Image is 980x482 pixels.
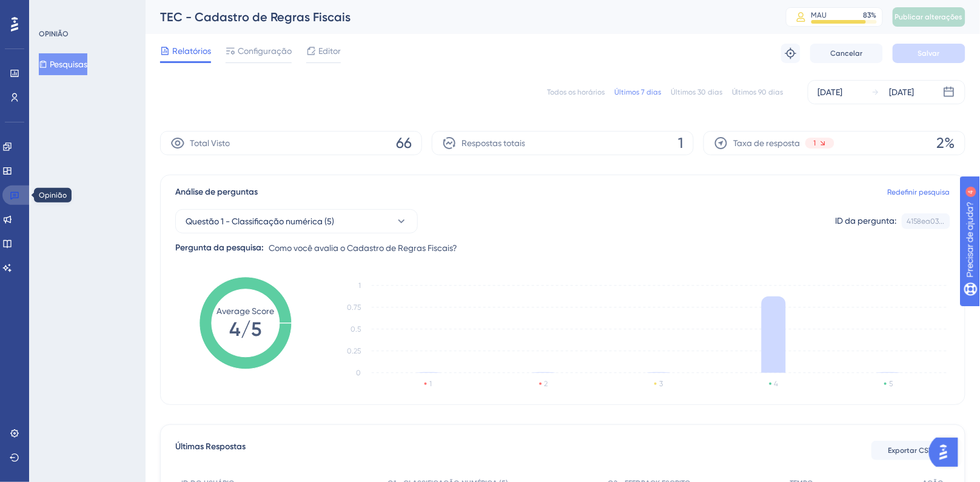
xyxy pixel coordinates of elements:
[356,369,361,377] tspan: 0
[429,380,432,388] text: 1
[937,135,955,152] font: 2%
[175,243,264,253] font: Pergunta da pesquisa:
[396,135,412,152] font: 66
[175,209,418,233] button: Questão 1 - Classificação numérica (5)
[351,325,361,333] tspan: 0.5
[929,434,965,470] iframe: Iniciador do Assistente de IA do UserGuiding
[269,243,457,253] font: Como você avalia o Cadastro de Regras Fiscais?
[318,46,341,56] font: Editor
[888,188,950,196] font: Redefinir pesquisa
[614,88,661,96] font: Últimos 7 dias
[39,53,87,75] button: Pesquisas
[113,7,116,14] font: 4
[810,44,883,63] button: Cancelar
[160,10,351,24] font: TEC - Cadastro de Regras Fiscais
[190,138,230,148] font: Total Visto
[659,380,663,388] text: 3
[217,306,275,316] tspan: Average Score
[172,46,211,56] font: Relatórios
[39,30,69,38] font: OPINIÃO
[347,303,361,312] tspan: 0.75
[230,318,262,341] tspan: 4/5
[864,11,871,19] font: 83
[871,441,950,460] button: Exportar CSV
[358,281,361,290] tspan: 1
[544,380,548,388] text: 2
[678,135,683,152] font: 1
[907,217,945,226] font: 4158ea03...
[893,44,965,63] button: Salvar
[732,88,784,96] font: Últimos 90 dias
[547,88,605,96] font: Todos os horários
[918,49,940,58] font: Salvar
[836,216,897,226] font: ID da pergunta:
[347,347,361,355] tspan: 0.25
[890,87,915,97] font: [DATE]
[895,13,963,21] font: Publicar alterações
[671,88,722,96] font: Últimos 30 dias
[175,441,246,452] font: Últimas Respostas
[461,138,525,148] font: Respostas totais
[50,59,87,69] font: Pesquisas
[871,11,877,19] font: %
[814,139,816,147] font: 1
[238,46,292,56] font: Configuração
[774,380,779,388] text: 4
[175,187,258,197] font: Análise de perguntas
[811,11,827,19] font: MAU
[888,446,934,455] font: Exportar CSV
[831,49,863,58] font: Cancelar
[29,5,104,15] font: Precisar de ajuda?
[893,7,965,27] button: Publicar alterações
[186,216,334,226] font: Questão 1 - Classificação numérica (5)
[733,138,800,148] font: Taxa de resposta
[818,87,843,97] font: [DATE]
[889,380,893,388] text: 5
